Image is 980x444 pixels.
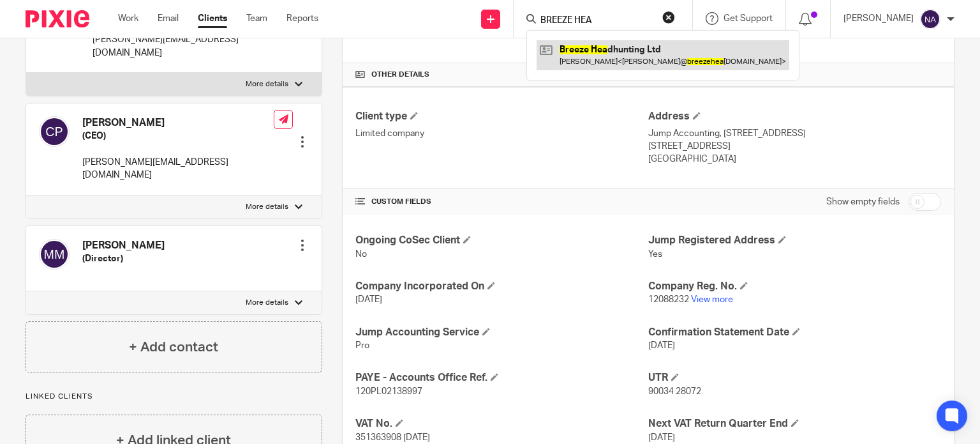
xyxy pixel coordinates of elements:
[648,280,941,293] h4: Company Reg. No.
[648,371,941,385] h4: UTR
[355,280,648,293] h4: Company Incorporated On
[82,116,274,130] h4: [PERSON_NAME]
[39,239,70,270] img: svg%3E
[662,11,675,24] button: Clear
[82,130,274,142] h5: (CEO)
[648,341,675,350] span: [DATE]
[93,33,275,59] p: [PERSON_NAME][EMAIL_ADDRESS][DOMAIN_NAME]
[355,295,382,304] span: [DATE]
[355,433,430,442] span: 351363908 [DATE]
[648,234,941,247] h4: Jump Registered Address
[371,70,429,80] span: Other details
[246,79,288,89] p: More details
[355,127,648,140] p: Limited company
[355,250,367,259] span: No
[158,12,179,25] a: Email
[246,12,267,25] a: Team
[648,417,941,431] h4: Next VAT Return Quarter End
[539,15,654,27] input: Search
[724,14,773,23] span: Get Support
[648,153,941,165] p: [GEOGRAPHIC_DATA]
[355,326,648,339] h4: Jump Accounting Service
[246,202,288,212] p: More details
[286,12,318,25] a: Reports
[198,12,227,25] a: Clients
[691,295,733,304] a: View more
[82,239,165,252] h4: [PERSON_NAME]
[826,195,900,208] label: Show empty fields
[26,10,89,27] img: Pixie
[355,371,648,385] h4: PAYE - Accounts Office Ref.
[920,9,940,29] img: svg%3E
[355,234,648,247] h4: Ongoing CoSec Client
[648,387,701,396] span: 90034 28072
[648,110,941,123] h4: Address
[648,433,675,442] span: [DATE]
[118,12,138,25] a: Work
[648,127,941,140] p: Jump Accounting, [STREET_ADDRESS]
[648,326,941,339] h4: Confirmation Statement Date
[355,110,648,123] h4: Client type
[26,392,322,402] p: Linked clients
[843,12,914,25] p: [PERSON_NAME]
[355,417,648,431] h4: VAT No.
[355,341,369,350] span: Pro
[648,140,941,153] p: [STREET_ADDRESS]
[246,298,288,308] p: More details
[129,337,218,357] h4: + Add contact
[82,156,274,182] p: [PERSON_NAME][EMAIL_ADDRESS][DOMAIN_NAME]
[648,250,662,259] span: Yes
[355,197,648,207] h4: CUSTOM FIELDS
[355,387,422,396] span: 120PL02138997
[82,252,165,265] h5: (Director)
[648,295,689,304] span: 12088232
[39,116,70,147] img: svg%3E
